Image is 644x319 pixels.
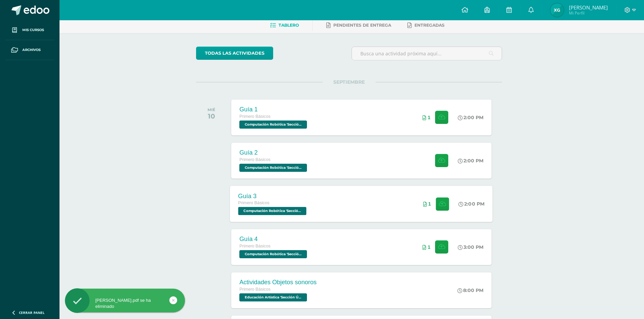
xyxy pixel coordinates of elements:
[428,244,430,250] span: 1
[5,40,54,60] a: Archivos
[239,157,270,162] span: Primero Básicos
[550,3,564,17] img: 83e7cf6e796d57b8bd93183efde389e2.png
[65,297,185,310] div: [PERSON_NAME].pdf se ha eliminado
[569,4,608,11] span: [PERSON_NAME]
[458,158,483,164] div: 2:00 PM
[239,106,309,113] div: Guía 1
[428,201,431,207] span: 1
[458,244,483,250] div: 3:00 PM
[238,207,307,215] span: Computación Robótica 'Sección Única'
[569,10,608,16] span: Mi Perfil
[423,201,431,207] div: Archivos entregados
[239,236,309,243] div: Guía 4
[238,192,308,200] div: Guía 3
[323,79,376,85] span: SEPTIEMBRE
[19,310,45,315] span: Cerrar panel
[279,23,299,28] span: Tablero
[196,47,273,60] a: todas las Actividades
[239,287,270,292] span: Primero Básicos
[238,201,270,205] span: Primero Básicos
[459,201,485,207] div: 2:00 PM
[239,250,307,258] span: Computación Robótica 'Sección Única'
[423,115,430,120] div: Archivos entregados
[239,279,316,286] div: Actividades Objetos sonoros
[5,20,54,40] a: Mis cursos
[22,27,44,33] span: Mis cursos
[407,20,445,31] a: Entregadas
[414,23,445,28] span: Entregadas
[239,114,270,119] span: Primero Básicos
[326,20,391,31] a: Pendientes de entrega
[239,121,307,129] span: Computación Robótica 'Sección Única'
[239,244,270,248] span: Primero Básicos
[239,164,307,172] span: Computación Robótica 'Sección Única'
[428,115,430,120] span: 1
[270,20,299,31] a: Tablero
[239,149,309,156] div: Guía 2
[458,114,483,121] div: 2:00 PM
[208,107,215,112] div: MIÉ
[22,47,41,53] span: Archivos
[239,293,307,301] span: Educación Artística 'Sección Única'
[333,23,391,28] span: Pendientes de entrega
[423,244,430,250] div: Archivos entregados
[208,112,215,120] div: 10
[457,287,483,293] div: 8:00 PM
[352,47,502,60] input: Busca una actividad próxima aquí...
